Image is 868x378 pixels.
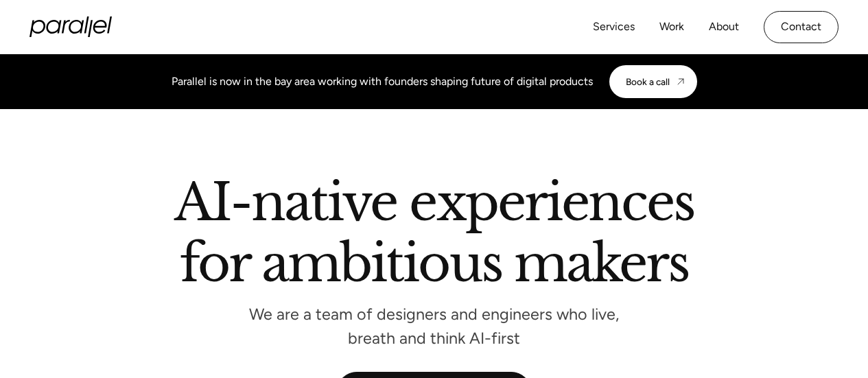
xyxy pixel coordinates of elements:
p: We are a team of designers and engineers who live, breath and think AI-first [228,309,640,344]
div: Book a call [626,76,670,87]
h2: AI-native experiences for ambitious makers [71,178,798,294]
a: Contact [764,11,838,43]
a: home [30,16,112,37]
a: Services [593,17,635,37]
a: Book a call [609,65,697,98]
img: CTA arrow image [675,76,686,87]
div: Parallel is now in the bay area working with founders shaping future of digital products [172,73,593,90]
a: Work [659,17,684,37]
a: About [709,17,739,37]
